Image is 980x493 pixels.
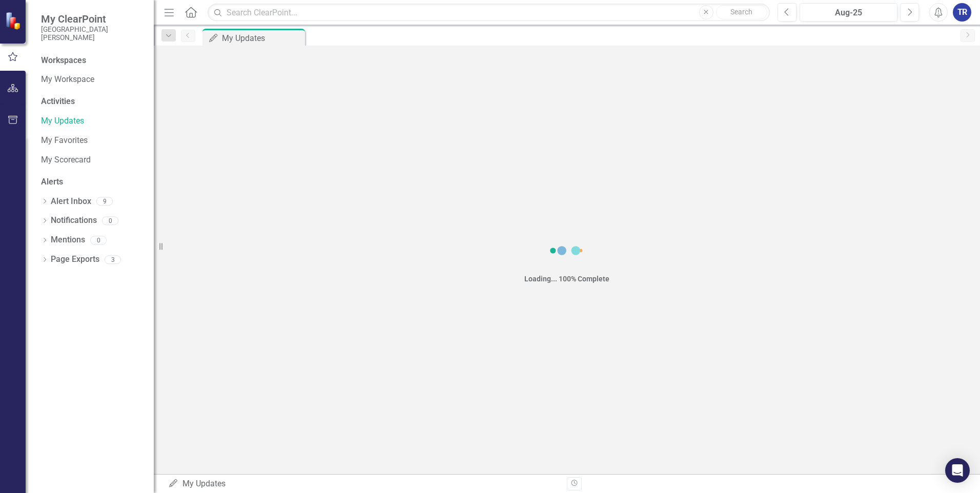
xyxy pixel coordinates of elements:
div: Alerts [41,176,144,188]
div: Loading... 100% Complete [524,274,609,284]
button: TR [953,3,971,22]
a: Notifications [51,215,97,227]
button: Aug-25 [800,3,897,22]
small: [GEOGRAPHIC_DATA][PERSON_NAME] [41,25,144,42]
div: Workspaces [41,55,86,67]
a: Mentions [51,234,85,246]
a: My Updates [41,115,144,127]
a: My Scorecard [41,154,144,166]
a: Alert Inbox [51,196,91,208]
input: Search ClearPoint... [208,4,770,22]
div: My Updates [222,32,302,45]
div: 9 [96,197,113,206]
div: 3 [105,255,121,264]
img: ClearPoint Strategy [5,12,23,30]
div: 0 [90,236,107,244]
div: Open Intercom Messenger [945,458,970,483]
div: Aug-25 [803,7,894,19]
div: 0 [102,216,118,225]
a: My Workspace [41,74,144,86]
button: Search [716,5,767,19]
a: My Favorites [41,135,144,147]
div: Activities [41,96,144,108]
span: Search [730,8,752,16]
a: Page Exports [51,254,99,265]
div: My Updates [168,478,559,490]
span: My ClearPoint [41,13,144,25]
